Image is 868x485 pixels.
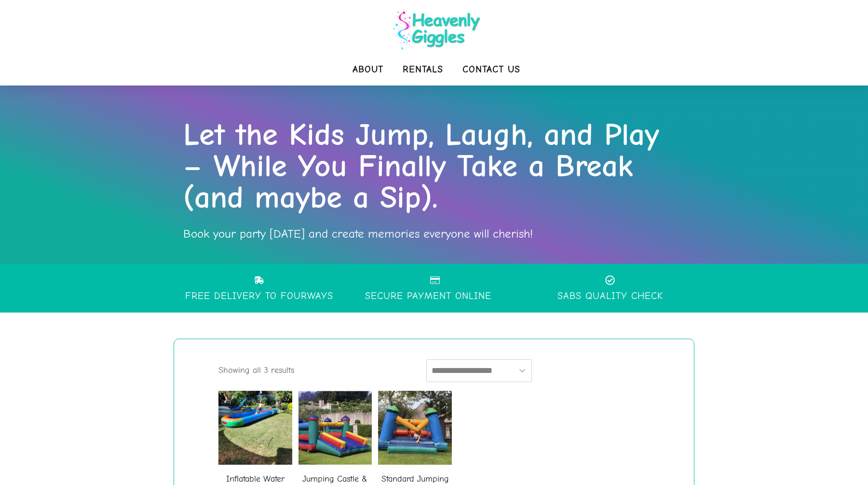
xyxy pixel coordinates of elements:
[218,359,294,381] p: Showing all 3 results
[183,119,685,214] p: Let the Kids Jump, Laugh, and Play – While You Finally Take a Break (and maybe a Sip).
[298,391,372,465] img: Jumping Castle and Slide Combo
[183,223,685,244] p: Book your party [DATE] and create memories everyone will cherish!
[426,359,532,382] select: Shop order
[353,60,383,79] a: About
[365,291,491,301] p: secure payment Online
[378,391,452,465] img: Standard Jumping Castle
[550,291,670,301] p: SABS quality check
[218,391,292,465] img: Inflatable Water Slide 7m x 2m
[462,60,520,79] a: Contact Us
[178,291,340,301] p: Free DELIVERY To Fourways
[403,60,443,79] a: Rentals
